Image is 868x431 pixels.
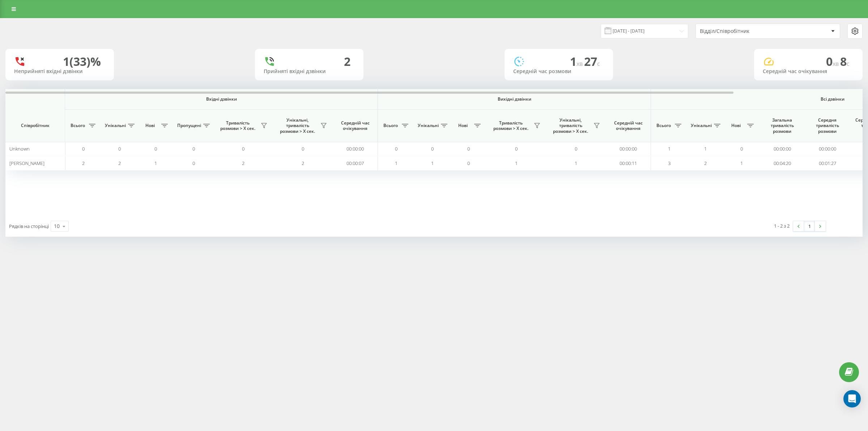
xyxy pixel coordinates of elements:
[576,60,584,68] span: хв
[118,145,121,152] span: 0
[192,145,195,152] span: 0
[691,123,712,128] span: Унікальні
[277,117,318,134] span: Унікальні, тривалість розмови > Х сек.
[826,54,840,69] span: 0
[843,390,861,407] div: Open Intercom Messenger
[774,222,790,229] div: 1 - 2 з 2
[264,68,355,75] div: Прийняті вхідні дзвінки
[513,68,604,75] div: Середній час розмови
[727,123,745,128] span: Нові
[704,160,707,166] span: 2
[12,123,59,128] span: Співробітник
[431,160,434,166] span: 1
[763,68,854,75] div: Середній час очікування
[847,60,850,68] span: c
[82,160,85,166] span: 2
[833,60,840,68] span: хв
[804,221,815,231] a: 1
[467,145,470,152] span: 0
[700,28,786,34] div: Відділ/Співробітник
[177,123,201,128] span: Пропущені
[454,123,472,128] span: Нові
[810,117,844,134] span: Середня тривалість розмови
[704,145,707,152] span: 1
[740,160,743,166] span: 1
[141,123,159,128] span: Нові
[217,120,259,131] span: Тривалість розмови > Х сек.
[515,160,518,166] span: 1
[192,160,195,166] span: 0
[431,145,434,152] span: 0
[9,160,44,166] span: [PERSON_NAME]
[418,123,439,128] span: Унікальні
[118,160,121,166] span: 2
[154,160,157,166] span: 1
[242,145,244,152] span: 0
[765,117,799,134] span: Загальна тривалість розмови
[597,60,600,68] span: c
[395,145,397,152] span: 0
[550,117,591,134] span: Унікальні, тривалість розмови > Х сек.
[63,55,101,68] div: 1 (33)%
[584,54,600,69] span: 27
[54,223,60,230] div: 10
[668,145,671,152] span: 1
[611,120,645,131] span: Середній час очікування
[395,160,397,166] span: 1
[105,123,126,128] span: Унікальні
[333,156,378,170] td: 00:00:07
[14,68,105,75] div: Неприйняті вхідні дзвінки
[69,123,87,128] span: Всього
[84,96,359,102] span: Вхідні дзвінки
[242,160,244,166] span: 2
[606,156,651,170] td: 00:00:11
[338,120,372,131] span: Середній час очікування
[740,145,743,152] span: 0
[382,123,400,128] span: Всього
[515,145,518,152] span: 0
[668,160,671,166] span: 3
[333,142,378,156] td: 00:00:00
[467,160,470,166] span: 0
[395,96,634,102] span: Вихідні дзвінки
[9,145,30,152] span: Unknown
[490,120,532,131] span: Тривалість розмови > Х сек.
[82,145,85,152] span: 0
[570,54,584,69] span: 1
[759,142,805,156] td: 00:00:00
[575,145,577,152] span: 0
[805,156,850,170] td: 00:01:27
[302,145,304,152] span: 0
[575,160,577,166] span: 1
[606,142,651,156] td: 00:00:00
[655,123,673,128] span: Всього
[302,160,304,166] span: 2
[9,223,49,229] span: Рядків на сторінці
[154,145,157,152] span: 0
[344,55,350,68] div: 2
[840,54,850,69] span: 8
[805,142,850,156] td: 00:00:00
[759,156,805,170] td: 00:04:20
